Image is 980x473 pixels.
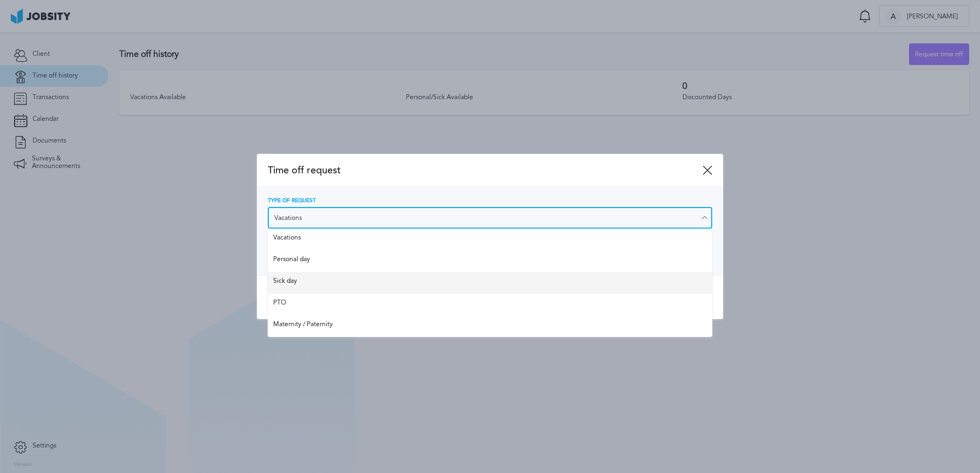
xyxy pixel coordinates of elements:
span: Type of Request [268,198,316,204]
span: Maternity / Paternity [273,321,707,332]
span: PTO [273,299,707,310]
span: Sick day [273,277,707,288]
span: Vacations [273,234,707,245]
span: Time off request [268,165,702,176]
span: Personal day [273,256,707,267]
